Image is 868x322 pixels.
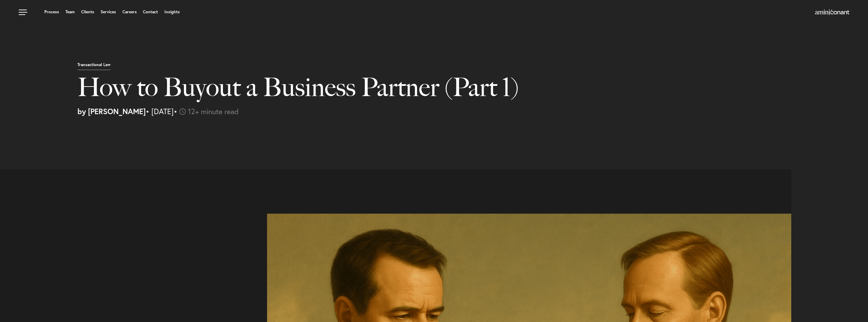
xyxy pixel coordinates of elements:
[65,10,75,14] a: Team
[143,10,158,14] a: Contact
[77,108,863,115] p: • [DATE]
[77,106,146,116] strong: by [PERSON_NAME]
[101,10,116,14] a: Services
[44,10,59,14] a: Process
[164,10,180,14] a: Insights
[77,74,627,108] h1: How to Buyout a Business Partner (Part 1)
[815,10,849,15] a: Home
[815,10,849,15] img: Amini & Conant
[179,108,186,115] img: icon-time-light.svg
[122,10,137,14] a: Careers
[174,106,177,116] span: •
[77,63,111,70] p: Transactional Law
[188,106,239,116] span: 12+ minute read
[81,10,94,14] a: Clients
